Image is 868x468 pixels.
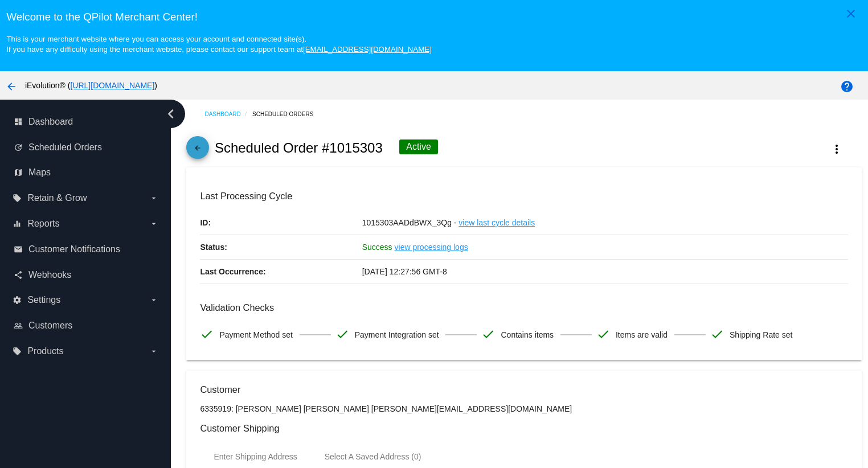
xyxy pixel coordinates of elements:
span: Maps [28,167,51,178]
div: Enter Shipping Address [214,452,297,461]
mat-icon: check [596,327,610,341]
span: Customer Notifications [28,244,120,254]
p: 6335919: [PERSON_NAME] [PERSON_NAME] [PERSON_NAME][EMAIL_ADDRESS][DOMAIN_NAME] [200,404,847,413]
i: arrow_drop_down [149,295,158,305]
div: Active [399,139,438,154]
i: local_offer [13,347,22,356]
p: ID: [200,211,362,235]
i: arrow_drop_down [149,219,158,228]
span: Products [27,346,63,356]
span: Payment Integration set [355,323,439,347]
h3: Last Processing Cycle [200,191,847,202]
span: Webhooks [28,270,71,280]
span: [DATE] 12:27:56 GMT-8 [362,267,447,276]
i: equalizer [13,219,22,228]
i: map [14,168,23,177]
span: Dashboard [28,117,73,127]
i: chevron_left [162,105,180,123]
div: Select A Saved Address (0) [325,452,421,461]
mat-icon: check [710,327,724,341]
a: Dashboard [204,105,252,123]
span: 1015303AADdBWX_3Qg - [362,218,457,227]
a: dashboard Dashboard [14,113,158,131]
mat-icon: help [840,80,854,93]
i: people_outline [14,321,23,330]
i: update [14,143,23,152]
a: [URL][DOMAIN_NAME] [70,81,154,90]
a: view processing logs [395,235,468,259]
span: Shipping Rate set [730,323,793,347]
span: Payment Method set [219,323,292,347]
p: Status: [200,235,362,259]
span: Items are valid [616,323,668,347]
a: [EMAIL_ADDRESS][DOMAIN_NAME] [303,45,432,54]
span: Customers [28,321,72,331]
mat-icon: arrow_back [191,144,204,158]
a: Scheduled Orders [252,105,324,123]
mat-icon: check [481,327,495,341]
h3: Customer [200,384,847,395]
p: Last Occurrence: [200,260,362,284]
i: arrow_drop_down [149,194,158,203]
mat-icon: arrow_back [5,80,18,93]
i: email [14,245,23,254]
h3: Customer Shipping [200,423,847,434]
a: view last cycle details [458,211,535,235]
span: Contains items [501,323,554,347]
h2: Scheduled Order #1015303 [215,140,383,156]
mat-icon: close [844,7,858,20]
span: Success [362,243,392,252]
small: This is your merchant website where you can access your account and connected site(s). If you hav... [6,35,431,54]
a: update Scheduled Orders [14,138,158,157]
span: Settings [27,295,60,305]
i: arrow_drop_down [149,347,158,356]
h3: Validation Checks [200,302,847,313]
i: settings [13,295,22,305]
i: local_offer [13,194,22,203]
i: dashboard [14,117,23,126]
span: Scheduled Orders [28,142,102,153]
h3: Welcome to the QPilot Merchant Center! [6,11,861,23]
a: share Webhooks [14,266,158,284]
mat-icon: check [200,327,214,341]
mat-icon: check [335,327,349,341]
span: Reports [27,219,59,229]
i: share [14,270,23,280]
mat-icon: more_vert [830,142,844,156]
a: map Maps [14,163,158,182]
a: people_outline Customers [14,317,158,335]
span: iEvolution® ( ) [25,81,157,90]
a: email Customer Notifications [14,240,158,258]
span: Retain & Grow [27,193,87,203]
